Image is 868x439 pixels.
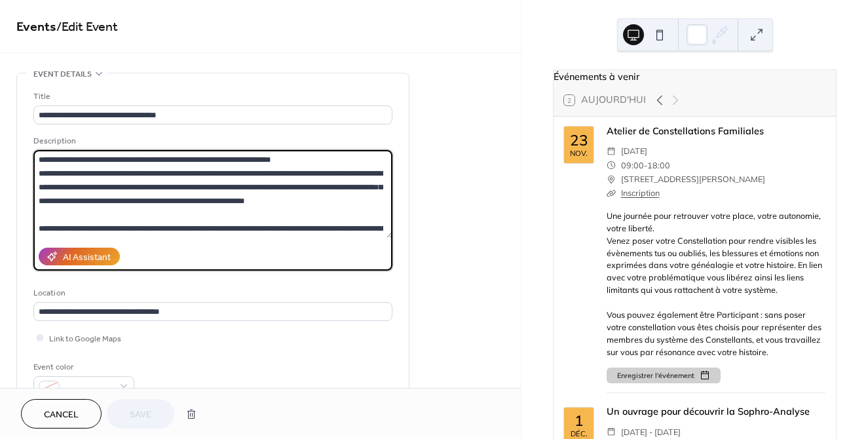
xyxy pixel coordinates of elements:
span: / Edit Event [56,14,118,40]
a: Events [16,14,56,40]
a: Atelier de Constellations Familiales [607,125,764,137]
div: AI Assistant [63,251,111,265]
div: nov. [570,150,588,157]
div: déc. [571,430,588,438]
span: Event details [33,67,92,81]
div: Description [33,134,390,148]
div: Location [33,286,390,300]
a: Inscription [621,187,660,198]
span: [DATE] - [DATE] [621,425,681,439]
div: Title [33,90,390,104]
div: ​ [607,159,616,172]
span: Link to Google Maps [49,332,121,346]
button: Enregistrer l'événement [607,368,721,383]
span: [DATE] [621,144,647,158]
span: - [644,159,647,172]
div: ​ [607,172,616,186]
div: ​ [607,425,616,439]
div: 1 [575,413,584,429]
div: Un ouvrage pour découvrir la Sophro-Analyse [607,405,825,419]
div: ​ [607,144,616,158]
div: Event color [33,360,132,374]
span: Cancel [44,408,79,422]
span: 18:00 [647,159,670,172]
button: Cancel [21,399,102,429]
button: AI Assistant [39,248,120,265]
div: ​ [607,186,616,200]
span: 09:00 [621,159,644,172]
span: [STREET_ADDRESS][PERSON_NAME] [621,172,765,186]
div: Événements à venir [554,70,836,85]
div: Une journée pour retrouver votre place, votre autonomie, votre liberté. Venez poser votre Constel... [607,210,825,358]
div: 23 [570,133,588,148]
